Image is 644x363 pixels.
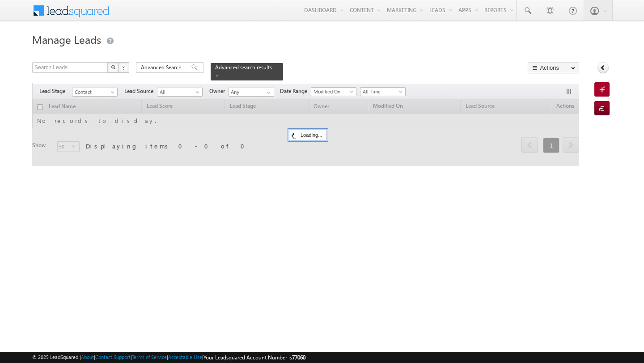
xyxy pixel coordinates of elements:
div: Loading... [289,130,327,140]
span: All [157,88,200,96]
span: Owner [209,87,229,95]
a: About [81,354,94,360]
span: © 2025 LeadSquared | | | | | [32,353,305,362]
a: Show All Items [262,88,273,97]
button: Actions [528,62,579,73]
span: Advanced search results [215,64,272,71]
span: Date Range [280,87,311,95]
img: Search [111,65,115,69]
a: Contact Support [95,354,131,360]
a: Terms of Service [132,354,167,360]
a: Contact [72,88,118,97]
span: Modified On [311,88,354,96]
span: Your Leadsquared Account Number is [203,354,305,361]
span: Lead Source [124,87,157,95]
a: Acceptable Use [168,354,202,360]
button: ? [119,62,129,73]
a: All Time [360,87,406,96]
span: All Time [360,88,403,96]
span: ? [122,63,126,71]
span: 77060 [292,354,305,361]
input: Type to Search [229,88,274,97]
a: Modified On [311,87,356,96]
span: Manage Leads [32,32,101,46]
a: All [157,88,203,97]
span: Lead Stage [39,87,72,95]
span: Contact [72,88,115,96]
span: Advanced Search [141,63,184,72]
